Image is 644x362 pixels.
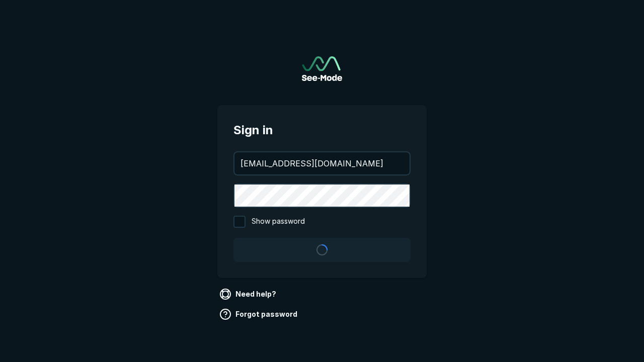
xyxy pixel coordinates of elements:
a: Forgot password [217,306,301,322]
a: Need help? [217,286,280,302]
span: Sign in [233,121,411,139]
span: Show password [252,216,305,228]
img: See-Mode Logo [302,56,342,81]
a: Go to sign in [302,56,342,81]
input: your@email.com [234,152,410,174]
